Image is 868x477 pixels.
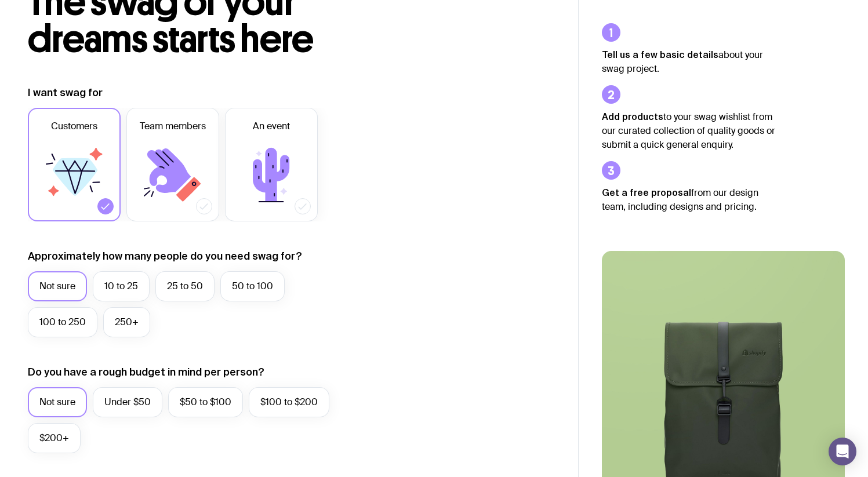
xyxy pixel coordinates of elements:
[829,438,856,465] div: Open Intercom Messenger
[155,271,215,301] label: 25 to 50
[602,185,776,214] p: from our design team, including designs and pricing.
[602,49,718,60] strong: Tell us a few basic details
[602,110,776,152] p: to your swag wishlist from our curated collection of quality goods or submit a quick general enqu...
[51,119,97,133] span: Customers
[28,249,302,263] label: Approximately how many people do you need swag for?
[140,119,206,133] span: Team members
[28,271,87,301] label: Not sure
[28,387,87,417] label: Not sure
[93,387,162,417] label: Under $50
[602,187,691,198] strong: Get a free proposal
[602,111,663,122] strong: Add products
[93,271,150,301] label: 10 to 25
[28,307,97,337] label: 100 to 250
[602,48,776,76] p: about your swag project.
[220,271,285,301] label: 50 to 100
[168,387,243,417] label: $50 to $100
[28,423,81,453] label: $200+
[28,365,264,379] label: Do you have a rough budget in mind per person?
[28,86,103,100] label: I want swag for
[253,119,290,133] span: An event
[249,387,329,417] label: $100 to $200
[103,307,150,337] label: 250+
